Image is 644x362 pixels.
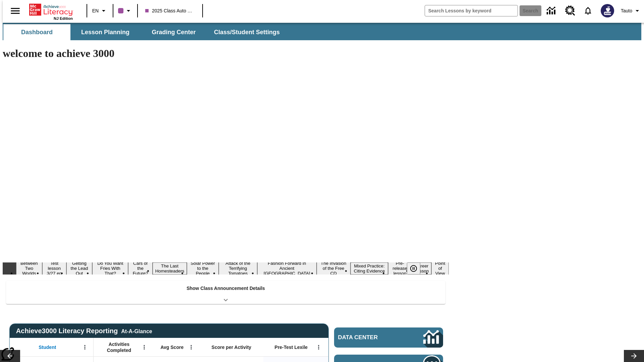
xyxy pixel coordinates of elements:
span: Student [39,344,56,350]
span: Data Center [338,334,401,341]
input: search field [425,5,518,16]
button: Grading Center [140,24,207,40]
span: EN [92,7,99,14]
button: Lesson Planning [72,24,139,40]
button: Slide 9 Fashion Forward in Ancient Rome [257,260,317,277]
div: Show Class Announcement Details [6,281,445,304]
button: Profile/Settings [618,5,644,17]
a: Home [29,3,73,16]
span: 2025 Class Auto Grade 13 [145,7,195,14]
button: Slide 6 The Last Homesteaders [153,262,187,275]
button: Slide 1 Between Two Worlds [16,260,42,277]
button: Slide 4 Do You Want Fries With That? [92,260,128,277]
button: Open Menu [80,342,90,352]
h1: welcome to achieve 3000 [3,47,449,60]
button: Dashboard [3,24,70,40]
button: Slide 12 Pre-release lesson [388,260,412,277]
a: Notifications [579,2,597,19]
span: Avg Score [160,344,183,350]
span: Score per Activity [212,344,252,350]
a: Resource Center, Will open in new tab [561,2,579,20]
div: SubNavbar [3,23,641,40]
button: Open Menu [314,342,324,352]
span: NJ Edition [54,16,73,20]
button: Open side menu [5,1,25,21]
button: Lesson carousel, Next [624,350,644,362]
button: Select a new avatar [597,2,618,19]
div: Home [29,2,73,20]
span: Pre-Test Lexile [275,344,308,350]
button: Slide 5 Cars of the Future? [128,260,152,277]
button: Slide 14 Point of View [431,260,449,277]
a: Data Center [543,2,561,20]
div: At-A-Glance [121,327,152,335]
button: Class/Student Settings [209,24,285,40]
button: Slide 3 Getting the Lead Out [66,260,92,277]
img: Avatar [601,4,614,17]
button: Slide 11 Mixed Practice: Citing Evidence [351,262,388,275]
p: Show Class Announcement Details [186,285,265,292]
button: Slide 7 Solar Power to the People [187,260,218,277]
div: Pause [407,262,427,275]
span: Achieve3000 Literacy Reporting [16,327,152,335]
button: Slide 2 Test lesson 3/27 en [42,260,66,277]
span: Activities Completed [97,341,141,353]
button: Language: EN, Select a language [89,5,111,17]
button: Slide 10 The Invasion of the Free CD [317,260,351,277]
button: Slide 8 Attack of the Terrifying Tomatoes [219,260,257,277]
a: Data Center [334,327,443,348]
button: Open Menu [139,342,149,352]
div: SubNavbar [3,24,286,40]
span: Tauto [621,7,632,14]
button: Pause [407,262,420,275]
button: Open Menu [186,342,196,352]
button: Class color is purple. Change class color [115,5,135,17]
